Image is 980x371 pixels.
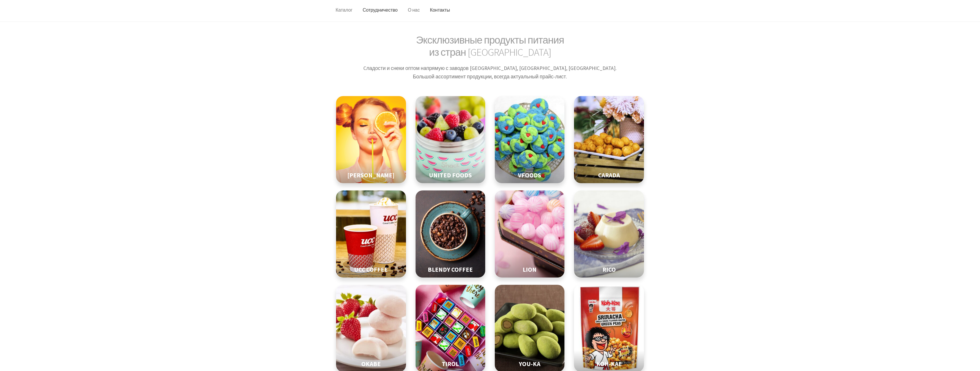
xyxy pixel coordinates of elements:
[336,64,645,81] p: Cладости и снеки оптом напрямую с заводов [GEOGRAPHIC_DATA], [GEOGRAPHIC_DATA], [GEOGRAPHIC_DATA]...
[416,33,564,59] span: Эксклюзивные продукты питания из стран [GEOGRAPHIC_DATA]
